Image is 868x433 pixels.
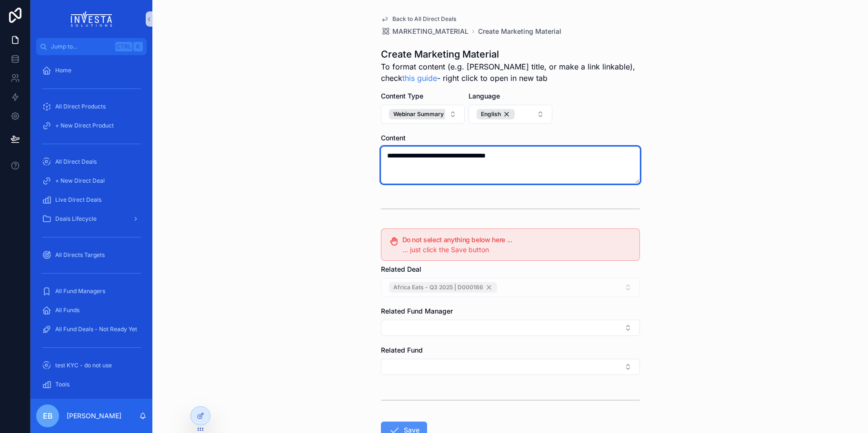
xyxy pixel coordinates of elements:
[477,109,515,119] button: Unselect 1
[36,153,147,170] a: All Direct Deals
[381,27,469,36] a: MARKETING_MATERIAL
[393,110,444,118] span: Webinar Summary
[469,105,552,124] button: Select Button
[36,357,147,374] a: test KYC - do not use
[55,251,105,259] span: All Directs Targets
[36,302,147,319] a: All Funds
[36,210,147,227] a: Deals Lifecycle
[481,110,501,118] span: English
[381,48,640,61] h1: Create Marketing Material
[469,92,500,100] span: Language
[55,306,80,314] span: All Funds
[402,73,437,83] a: this guide
[71,11,112,27] img: App logo
[43,410,53,422] span: EB
[36,172,147,189] a: + New Direct Deal
[389,109,458,119] button: Unselect 12
[134,43,142,50] span: K
[381,134,406,142] span: Content
[36,191,147,208] a: Live Direct Deals
[402,236,632,243] h5: Do not select anything below here ...
[36,98,147,115] a: All Direct Products
[55,325,137,333] span: All Fund Deals - Not Ready Yet
[381,105,465,124] button: Select Button
[36,283,147,300] a: All Fund Managers
[36,62,147,79] a: Home
[381,15,456,23] a: Back to All Direct Deals
[36,117,147,134] a: + New Direct Product
[381,307,453,315] span: Related Fund Manager
[381,265,421,273] span: Related Deal
[381,320,640,336] button: Select Button
[55,67,71,74] span: Home
[381,61,640,84] span: To format content (e.g. [PERSON_NAME] title, or make a link linkable), check - right click to ope...
[55,103,106,110] span: All Direct Products
[381,92,423,100] span: Content Type
[55,158,97,166] span: All Direct Deals
[55,381,70,388] span: Tools
[392,15,456,23] span: Back to All Direct Deals
[478,27,561,36] a: Create Marketing Material
[55,287,105,295] span: All Fund Managers
[402,246,489,254] span: ... just click the Save button
[30,55,152,399] div: scrollable content
[67,411,121,421] p: [PERSON_NAME]
[381,359,640,375] button: Select Button
[55,177,105,185] span: + New Direct Deal
[36,321,147,338] a: All Fund Deals - Not Ready Yet
[55,362,112,369] span: test KYC - do not use
[36,246,147,264] a: All Directs Targets
[36,38,147,55] button: Jump to...CtrlK
[402,245,632,255] div: ... just click the Save button
[36,376,147,393] a: Tools
[381,346,423,354] span: Related Fund
[55,122,114,129] span: + New Direct Product
[55,196,101,204] span: Live Direct Deals
[51,43,111,50] span: Jump to...
[55,215,97,223] span: Deals Lifecycle
[392,27,469,36] span: MARKETING_MATERIAL
[115,42,132,51] span: Ctrl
